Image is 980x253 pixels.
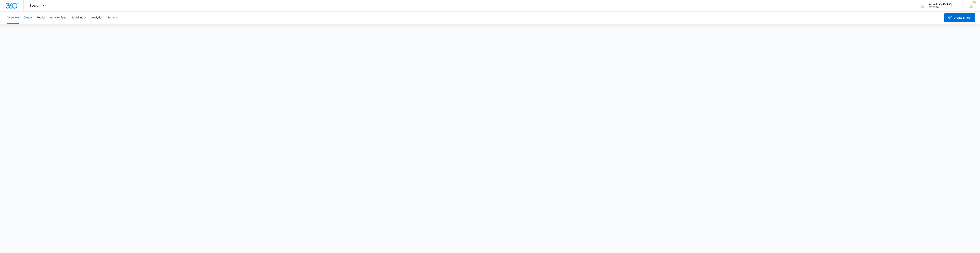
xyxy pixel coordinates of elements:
[71,12,87,24] button: Social Inbox
[23,12,32,24] button: Create
[973,1,976,4] span: 35
[91,12,103,24] button: Analytics
[929,3,957,6] div: account name
[929,6,957,9] div: account id
[29,3,40,7] span: Social
[944,13,975,22] button: Create a Post
[50,12,67,24] button: Activity Feed
[7,12,19,24] button: Overview
[36,12,45,24] button: Publish
[973,1,976,4] div: notifications count
[107,12,118,24] button: Settings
